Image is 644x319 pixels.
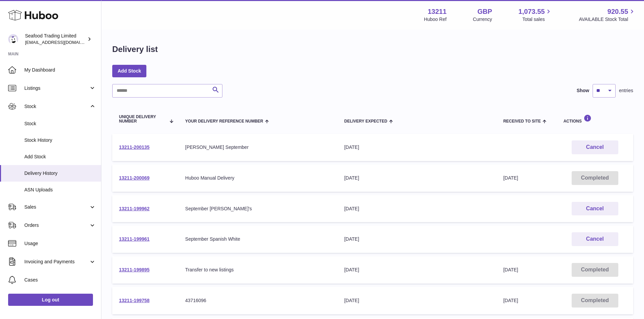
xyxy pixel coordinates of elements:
span: Invoicing and Payments [24,259,89,265]
span: Listings [24,85,89,91]
span: Delivery History [24,170,96,177]
label: Show [577,87,589,94]
span: ASN Uploads [24,187,96,193]
div: [DATE] [344,175,490,181]
a: 13211-200135 [119,144,149,150]
div: Currency [473,16,492,23]
button: Cancel [572,202,618,216]
div: Huboo Ref [424,16,447,23]
a: 1,073.55 Total sales [519,7,553,23]
strong: 13211 [428,7,447,16]
span: Usage [24,240,96,247]
span: [EMAIL_ADDRESS][DOMAIN_NAME] [25,39,99,45]
span: Your Delivery Reference Number [185,119,263,124]
div: September [PERSON_NAME]'s [185,206,331,212]
span: Stock [24,121,96,127]
div: Huboo Manual Delivery [185,175,331,181]
div: [PERSON_NAME] September [185,144,331,151]
span: Stock History [24,137,96,143]
a: Log out [8,294,93,306]
div: [DATE] [344,144,490,151]
div: [DATE] [344,236,490,242]
span: 920.55 [607,7,628,16]
strong: GBP [477,7,492,16]
a: 13211-199961 [119,236,149,242]
span: Orders [24,222,89,229]
span: Received to Site [503,119,541,124]
button: Cancel [572,232,618,246]
a: 13211-199895 [119,267,149,272]
div: [DATE] [344,206,490,212]
div: [DATE] [344,297,490,304]
span: Add Stock [24,154,96,160]
span: Sales [24,204,89,210]
span: Delivery Expected [344,119,387,124]
span: AVAILABLE Stock Total [579,16,636,23]
a: Add Stock [112,65,146,77]
a: 920.55 AVAILABLE Stock Total [579,7,636,23]
div: Seafood Trading Limited [25,33,86,46]
div: 43716096 [185,297,331,304]
span: Total sales [522,16,552,23]
a: 13211-200069 [119,175,149,181]
span: [DATE] [503,175,518,181]
div: Actions [564,114,626,124]
a: 13211-199758 [119,298,149,303]
div: Transfer to new listings [185,267,331,273]
span: My Dashboard [24,67,96,73]
img: online@rickstein.com [8,34,18,44]
div: September Spanish White [185,236,331,242]
a: 13211-199962 [119,206,149,211]
span: [DATE] [503,298,518,303]
span: Cases [24,277,96,283]
span: Unique Delivery Number [119,115,166,124]
span: [DATE] [503,267,518,272]
span: 1,073.55 [519,7,545,16]
span: Stock [24,103,89,110]
span: entries [619,87,633,94]
h1: Delivery list [112,44,158,55]
button: Cancel [572,140,618,154]
div: [DATE] [344,267,490,273]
